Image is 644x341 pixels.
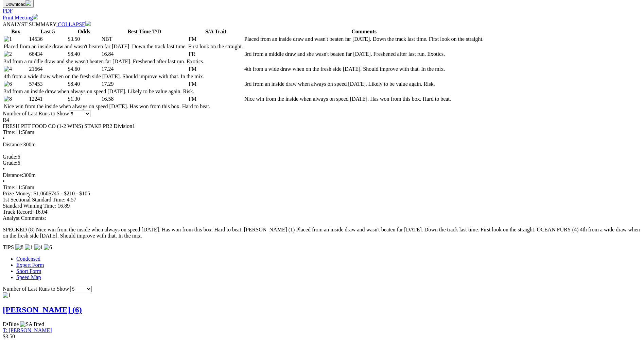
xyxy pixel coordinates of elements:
[3,172,641,178] div: 300m
[25,0,31,6] img: download.svg
[58,21,85,27] span: COLLAPSE
[3,21,641,28] div: ANALYST SUMMARY
[3,209,34,215] span: Track Record:
[3,321,19,327] span: D Blue
[244,81,484,87] td: 3rd from an inside draw when always on speed [DATE]. Likely to be value again. Risk.
[16,274,41,280] a: Speed Map
[29,28,67,35] th: Last 5
[29,96,67,102] td: 12241
[3,227,641,239] p: SPECKED (8) Nice win from the inside when always on speed [DATE]. Has won from this box. Hard to ...
[85,21,91,26] img: chevron-down-white.svg
[3,244,14,250] span: TIPS
[35,209,47,215] span: 16.04
[4,96,12,102] img: 8
[101,36,188,43] td: NBT
[188,28,243,35] th: S/A Trait
[3,8,13,14] a: PDF
[68,96,80,102] span: $1.30
[25,244,33,250] img: 1
[3,191,641,197] div: Prize Money: $1,060
[3,154,18,160] span: Grade:
[3,117,9,123] span: R4
[3,142,641,148] div: 300m
[244,36,484,43] td: Placed from an inside draw and wasn't beaten far [DATE]. Down the track last time. First look on ...
[101,81,188,87] td: 17.29
[20,321,44,327] img: SA Bred
[188,51,243,58] td: FR
[34,244,42,250] img: 4
[3,166,5,172] span: •
[3,184,641,191] div: 11:58am
[68,81,80,87] span: $8.40
[3,197,65,202] span: 1st Sectional Standard Time:
[3,154,641,160] div: 6
[49,191,90,196] span: $745 - $210 - $105
[3,215,46,221] span: Analyst Comments:
[7,321,9,327] span: •
[3,172,23,178] span: Distance:
[67,28,100,35] th: Odds
[29,81,67,87] td: 57453
[4,81,12,87] img: 6
[44,244,52,250] img: 6
[101,28,188,35] th: Best Time T/D
[244,66,484,72] td: 4th from a wide draw when on the fresh side [DATE]. Should improve with that. In the mix.
[3,286,69,292] span: Number of Last Runs to Show
[3,327,52,333] a: T: [PERSON_NAME]
[3,88,243,95] td: 3rd from an inside draw when always on speed [DATE]. Likely to be value again. Risk.
[188,81,243,87] td: FM
[56,21,91,27] a: COLLAPSE
[3,129,16,135] span: Time:
[3,292,11,298] img: 1
[101,96,188,102] td: 16.58
[4,36,12,42] img: 1
[16,268,41,274] a: Short Form
[3,203,56,209] span: Standard Winning Time:
[3,103,243,110] td: Nice win from the inside when always on speed [DATE]. Has won from this box. Hard to beat.
[3,305,82,314] a: [PERSON_NAME] (6)
[68,66,80,72] span: $4.60
[3,129,641,135] div: 11:58am
[15,244,23,250] img: 8
[3,178,5,184] span: •
[67,197,76,202] span: 4.57
[3,160,641,166] div: 6
[29,36,67,43] td: 14536
[101,51,188,58] td: 16.84
[3,142,23,147] span: Distance:
[3,43,243,50] td: Placed from an inside draw and wasn't beaten far [DATE]. Down the track last time. First look on ...
[3,58,243,65] td: 3rd from a middle draw and she wasn't beaten far [DATE]. Freshened after last run. Exotics.
[244,51,484,58] td: 3rd from a middle draw and she wasn't beaten far [DATE]. Freshened after last run. Exotics.
[16,256,40,262] a: Condensed
[16,262,44,268] a: Expert Form
[68,36,80,42] span: $3.50
[101,66,188,72] td: 17.24
[3,334,15,339] span: $3.50
[3,28,28,35] th: Box
[3,15,38,20] a: Print Meeting
[244,96,484,102] td: Nice win from the inside when always on speed [DATE]. Has won from this box. Hard to beat.
[29,66,67,72] td: 21664
[188,96,243,102] td: FM
[4,66,12,72] img: 4
[68,51,80,57] span: $8.40
[3,135,5,141] span: •
[3,160,18,166] span: Grade:
[3,184,16,190] span: Time:
[3,111,641,117] div: Number of Last Runs to Show
[29,51,67,58] td: 66434
[3,8,641,14] div: Download
[57,203,70,209] span: 16.89
[33,14,38,19] img: printer.svg
[4,51,12,57] img: 2
[3,73,243,80] td: 4th from a wide draw when on the fresh side [DATE]. Should improve with that. In the mix.
[188,66,243,72] td: FM
[3,123,641,129] div: FRESH PET FOOD CO (1-2 WINS) STAKE PR2 Division1
[244,28,484,35] th: Comments
[188,36,243,43] td: FM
